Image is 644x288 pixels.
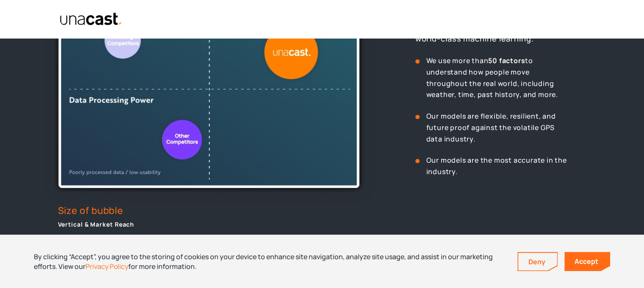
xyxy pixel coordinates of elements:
strong: 50 factors [488,56,525,65]
p: Size of bubble [58,205,135,216]
p: Our models are flexible, resilient, and future proof against the volatile GPS data industry. [426,111,576,144]
img: Unacast text logo [60,12,123,26]
a: Accept [564,252,610,271]
p: Vertical & Market Reach [58,219,135,230]
a: home [55,12,123,26]
div: By clicking “Accept”, you agree to the storing of cookies on your device to enhance site navigati... [34,252,505,271]
p: We use more than to understand how people move throughout the real world, including weather, time... [426,55,576,100]
a: Privacy Policy [86,262,128,271]
a: Deny [518,253,557,271]
p: Our models are the most accurate in the industry. [426,155,576,177]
